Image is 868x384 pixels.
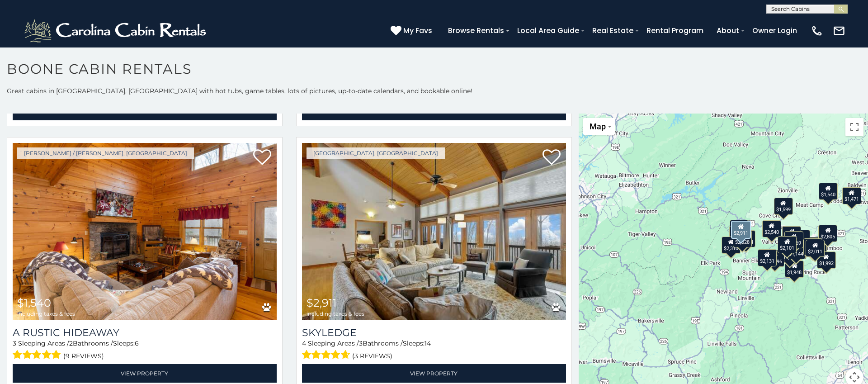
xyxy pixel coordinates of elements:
[302,143,566,320] a: Skyledge $2,911 including taxes & fees
[811,24,823,37] img: phone-regular-white.png
[729,226,748,243] div: $2,327
[782,226,801,243] div: $2,367
[302,339,306,347] span: 4
[845,118,863,136] button: Toggle fullscreen view
[307,147,445,159] a: [GEOGRAPHIC_DATA], [GEOGRAPHIC_DATA]
[443,23,509,38] a: Browse Rentals
[307,311,364,317] span: including taxes & fees
[808,237,827,254] div: $2,101
[135,339,139,347] span: 6
[758,249,777,266] div: $2,131
[359,339,363,347] span: 3
[302,327,566,339] a: Skyledge
[307,296,337,309] span: $2,911
[13,327,277,339] a: A Rustic Hideaway
[733,230,752,247] div: $2,028
[391,25,434,37] a: My Favs
[765,249,784,266] div: $2,096
[731,220,750,238] div: $2,911
[842,187,861,204] div: $1,471
[819,183,838,200] div: $1,540
[642,23,708,38] a: Rental Program
[787,242,806,259] div: $1,144
[352,350,392,362] span: (3 reviews)
[13,143,277,320] img: A Rustic Hideaway
[253,148,271,167] a: Add to favorites
[403,25,432,36] span: My Favs
[762,220,781,237] div: $2,540
[784,231,803,248] div: $1,769
[302,364,566,383] a: View Property
[13,339,16,347] span: 3
[818,225,837,242] div: $2,805
[806,239,825,256] div: $2,011
[23,17,210,44] img: White-1-2.png
[302,339,566,362] div: Sleeping Areas / Bathrooms / Sleeps:
[748,23,802,38] a: Owner Login
[785,261,804,278] div: $1,948
[712,23,744,38] a: About
[513,23,584,38] a: Local Area Guide
[730,219,749,237] div: $1,131
[17,311,75,317] span: including taxes & fees
[13,339,277,362] div: Sleeping Areas / Bathrooms / Sleeps:
[588,23,638,38] a: Real Estate
[833,24,845,37] img: mail-regular-white.png
[780,245,799,262] div: $1,547
[69,339,73,347] span: 2
[13,143,277,320] a: A Rustic Hideaway $1,540 including taxes & fees
[803,238,822,256] div: $1,971
[590,122,606,131] span: Map
[63,350,104,362] span: (9 reviews)
[778,236,797,253] div: $2,101
[425,339,431,347] span: 14
[302,143,566,320] img: Skyledge
[583,118,615,135] button: Change map style
[17,296,51,309] span: $1,540
[722,236,741,253] div: $2,310
[774,197,793,214] div: $1,599
[13,364,277,383] a: View Property
[17,147,194,159] a: [PERSON_NAME] / [PERSON_NAME], [GEOGRAPHIC_DATA]
[542,148,561,167] a: Add to favorites
[817,251,836,269] div: $1,992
